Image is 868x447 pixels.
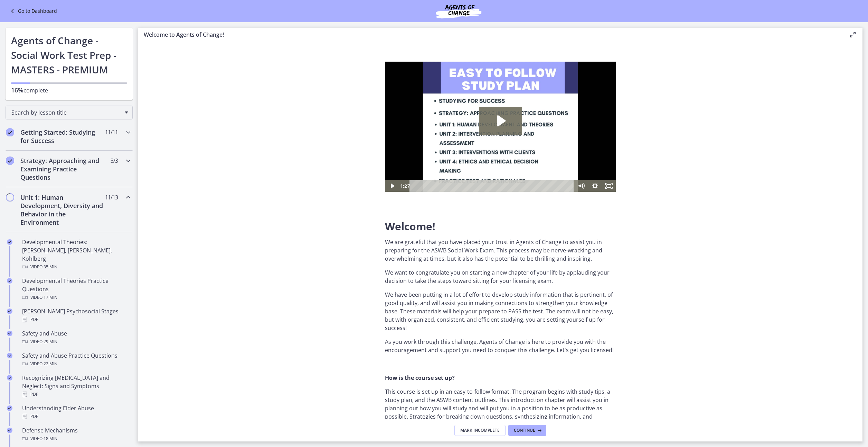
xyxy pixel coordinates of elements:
h2: Unit 1: Human Development, Diversity and Behavior in the Environment [20,193,105,226]
strong: How is the course set up? [385,374,455,382]
span: · 17 min [43,293,57,302]
i: Completed [7,309,12,314]
span: 3 / 3 [111,157,118,165]
button: Continue [508,425,546,436]
h2: Strategy: Approaching and Examining Practice Questions [20,157,105,181]
h3: Welcome to Agents of Change! [144,30,838,39]
div: Search by lesson title [6,106,133,119]
span: 11 / 11 [105,128,118,136]
div: Recognizing [MEDICAL_DATA] and Neglect: Signs and Symptoms [22,374,130,399]
span: Welcome! [385,219,435,233]
img: Agents of Change Social Work Test Prep [417,3,500,19]
div: Understanding Elder Abuse [22,404,130,421]
h2: Getting Started: Studying for Success [20,128,105,145]
div: [PERSON_NAME] Psychosocial Stages [22,307,130,324]
div: PDF [22,412,130,421]
div: Video [22,338,130,346]
div: Video [22,360,130,368]
i: Completed [7,331,12,336]
a: Go to Dashboard [8,7,57,15]
div: Developmental Theories: [PERSON_NAME], [PERSON_NAME], Kohlberg [22,238,130,271]
span: 11 / 13 [105,193,118,202]
i: Completed [6,157,14,165]
span: · 18 min [43,435,57,443]
span: Continue [514,428,535,433]
span: Mark Incomplete [460,428,500,433]
p: We are grateful that you have placed your trust in Agents of Change to assist you in preparing fo... [385,238,616,263]
p: We want to congratulate you on starting a new chapter of your life by applauding your decision to... [385,268,616,285]
p: complete [11,86,127,95]
span: · 29 min [43,338,57,346]
h1: Agents of Change - Social Work Test Prep - MASTERS - PREMIUM [11,33,127,77]
i: Completed [7,278,12,284]
i: Completed [7,353,12,358]
span: Search by lesson title [11,109,121,116]
span: · 22 min [43,360,57,368]
button: Play Video: c1o6hcmjueu5qasqsu00.mp4 [94,45,137,73]
div: PDF [22,390,130,399]
div: Video [22,435,130,443]
button: Mute [189,118,203,130]
i: Completed [6,128,14,136]
i: Completed [7,405,12,411]
div: PDF [22,315,130,324]
div: Video [22,263,130,271]
p: As you work through this challenge, Agents of Change is here to provide you with the encouragemen... [385,338,616,354]
button: Fullscreen [217,118,231,130]
p: This course is set up in an easy-to-follow format. The program begins with study tips, a study pl... [385,387,616,437]
button: Show settings menu [203,118,217,130]
div: Developmental Theories Practice Questions [22,277,130,302]
button: Mark Incomplete [454,425,506,436]
p: We have been putting in a lot of effort to develop study information that is pertinent, of good q... [385,290,616,332]
div: Safety and Abuse Practice Questions [22,351,130,368]
div: Defense Mechanisms [22,426,130,443]
div: Playbar [30,118,186,130]
i: Completed [7,375,12,381]
i: Completed [7,428,12,433]
div: Safety and Abuse [22,329,130,346]
i: Completed [7,239,12,245]
span: · 35 min [43,263,57,271]
div: Video [22,293,130,302]
span: 16% [11,86,23,94]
